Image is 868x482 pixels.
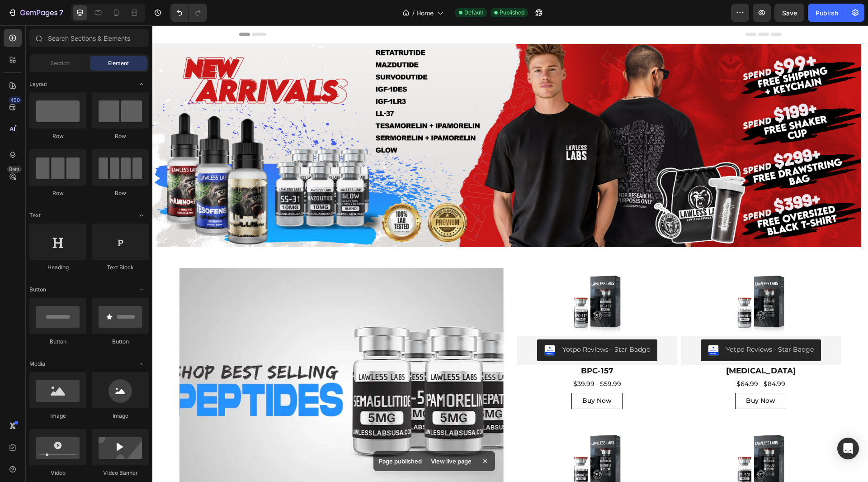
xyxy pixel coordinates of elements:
div: Video [29,469,86,477]
span: Element [108,59,129,67]
div: $84.99 [610,352,634,365]
h1: BPC-157 [365,339,525,352]
div: Yotpo Reviews - Star Badge [574,320,661,329]
a: BPC-157 [411,243,479,310]
div: $64.99 [583,352,607,365]
div: $59.99 [447,352,470,365]
button: Yotpo Reviews - Star Badge [385,314,505,336]
div: Yotpo Reviews - Star Badge [410,320,498,329]
iframe: Design area [152,25,868,482]
div: Button [29,338,86,346]
span: Toggle open [134,282,149,297]
span: Button [29,286,46,294]
span: Toggle open [134,77,149,91]
a: Buy Now [583,367,634,384]
div: Row [92,189,149,197]
span: Text [29,211,41,220]
input: Search Sections & Elements [29,29,149,47]
img: CNOOi5q0zfgCEAE=.webp [556,320,566,330]
div: Text Block [92,263,149,272]
div: 450 [9,96,22,104]
div: Row [29,132,86,140]
p: Buy Now [430,371,459,380]
span: Toggle open [134,357,149,371]
div: View live page [425,455,477,468]
div: Publish [816,8,838,18]
a: Ipamorelin [411,402,479,470]
div: Row [92,132,149,140]
a: Buy Now [419,367,470,384]
div: Row [29,189,86,197]
div: Open Intercom Messenger [837,438,859,459]
span: Media [29,360,45,368]
span: Save [782,9,797,17]
span: Published [500,9,524,17]
span: Toggle open [134,208,149,223]
div: Image [92,412,149,420]
p: Buy Now [594,371,623,380]
span: / [412,8,415,18]
a: TB-500 [575,402,642,470]
span: Default [464,9,483,17]
button: Publish [808,4,846,22]
span: Section [50,59,70,67]
div: Heading [29,263,86,272]
button: 7 [4,4,67,22]
div: $39.99 [420,352,443,365]
span: Layout [29,80,47,88]
div: Undo/Redo [170,4,207,22]
img: CNOOi5q0zfgCEAE=.webp [392,320,403,330]
span: Home [416,8,434,18]
div: Button [92,338,149,346]
button: Yotpo Reviews - Star Badge [548,314,669,336]
h1: [MEDICAL_DATA] [528,339,689,352]
div: Video Banner [92,469,149,477]
p: 7 [59,7,63,18]
p: Page published [379,457,422,466]
div: Beta [7,166,22,173]
button: Save [774,4,804,22]
a: Sermorelin [575,243,642,310]
div: Image [29,412,86,420]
